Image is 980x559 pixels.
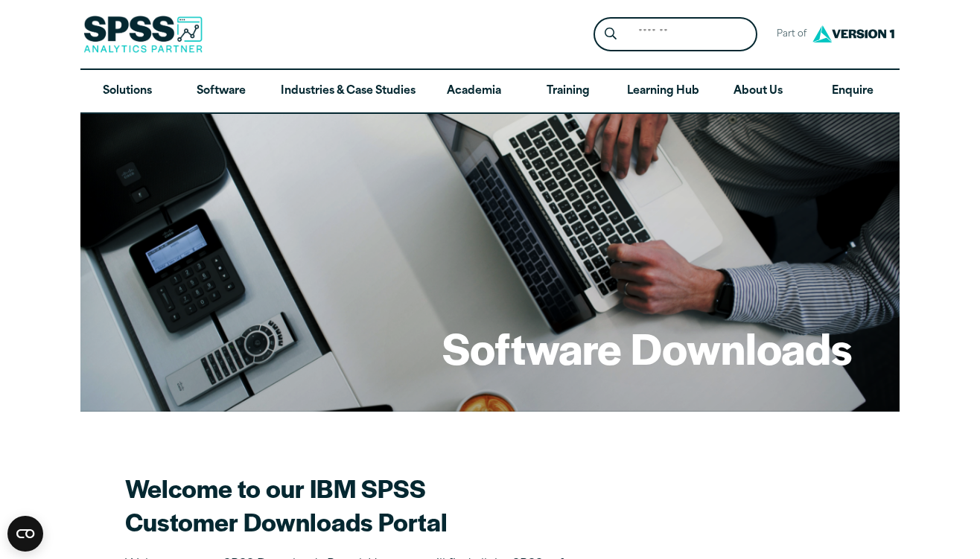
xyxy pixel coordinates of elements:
h1: Software Downloads [442,319,852,377]
a: Solutions [80,70,174,113]
a: Learning Hub [615,70,711,113]
button: Search magnifying glass icon [597,21,625,48]
img: Version1 Logo [809,20,898,48]
a: Academia [427,70,521,113]
img: SPSS Analytics Partner [83,16,203,53]
svg: Search magnifying glass icon [605,28,617,40]
a: Software [174,70,268,113]
nav: Desktop version of site main menu [80,70,900,113]
span: Part of [769,24,809,45]
a: Training [521,70,615,113]
form: Site Header Search Form [594,17,757,52]
a: About Us [711,70,805,113]
a: Industries & Case Studies [269,70,427,113]
a: Enquire [806,70,900,113]
button: Open CMP widget [7,516,43,552]
h2: Welcome to our IBM SPSS Customer Downloads Portal [125,471,646,538]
